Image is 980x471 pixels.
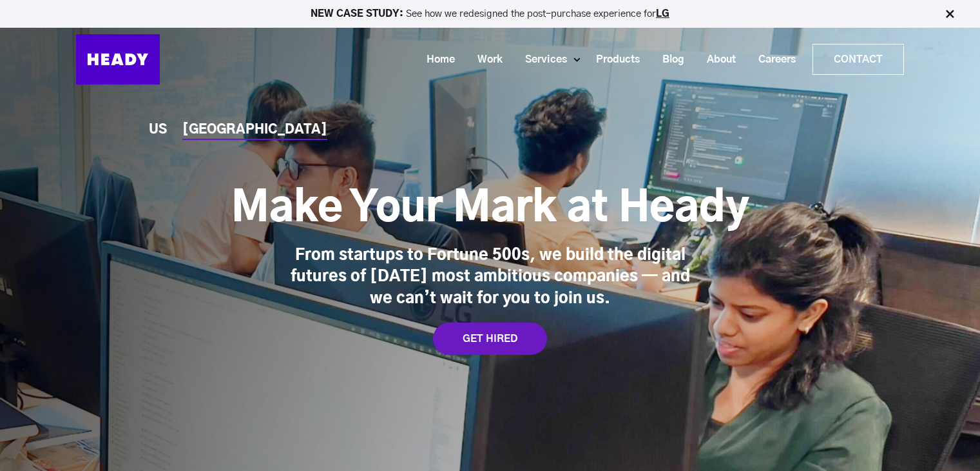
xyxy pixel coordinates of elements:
[742,48,802,72] a: Careers
[509,48,573,72] a: Services
[691,48,742,72] a: About
[580,48,646,72] a: Products
[433,323,547,355] a: GET HIRED
[461,48,509,72] a: Work
[76,34,160,85] img: Heady_Logo_Web-01 (1)
[173,44,904,75] div: Navigation Menu
[6,9,974,19] p: See how we redesigned the post-purchase experience for
[813,45,903,74] a: Contact
[311,9,406,19] strong: NEW CASE STUDY:
[646,48,691,72] a: Blog
[943,8,956,21] img: Close Bar
[410,48,461,72] a: Home
[231,183,749,235] h1: Make Your Mark at Heady
[656,9,669,19] a: LG
[291,245,690,310] div: From startups to Fortune 500s, we build the digital futures of [DATE] most ambitious companies — ...
[149,123,167,137] a: US
[182,123,327,137] a: [GEOGRAPHIC_DATA]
